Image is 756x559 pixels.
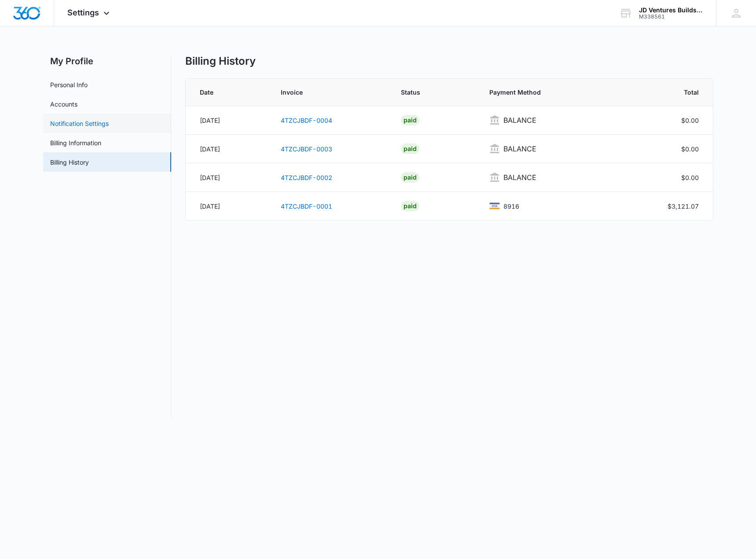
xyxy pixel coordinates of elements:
div: account name [639,7,703,14]
h2: My Profile [43,55,171,68]
a: 4TZCJBDF-0001 [281,202,332,210]
a: Personal Info [50,80,88,89]
div: account id [639,14,703,20]
div: PAID [401,143,419,154]
a: Notification Settings [50,119,109,128]
td: $0.00 [620,163,712,192]
a: Billing Information [50,138,101,147]
span: Date [200,88,247,97]
span: brandLabels.visa ending with [503,202,519,211]
td: [DATE] [186,106,270,135]
a: 4TZCJBDF-0004 [281,117,332,124]
td: $0.00 [620,106,712,135]
td: [DATE] [186,163,270,192]
div: PAID [401,115,419,125]
p: BALANCE [503,143,536,154]
div: PAID [401,201,419,211]
td: [DATE] [186,192,270,221]
span: Settings [67,8,99,17]
a: 4TZCJBDF-0002 [281,174,332,181]
a: Billing History [50,158,89,167]
span: Payment Method [489,88,597,97]
span: Status [401,88,455,97]
td: $3,121.07 [620,192,712,221]
span: Invoice [281,88,367,97]
a: Accounts [50,99,77,109]
div: PAID [401,172,419,183]
a: 4TZCJBDF-0003 [281,145,332,153]
p: BALANCE [503,172,536,183]
td: $0.00 [620,135,712,163]
span: Total [643,88,698,97]
h1: Billing History [185,55,256,68]
td: [DATE] [186,135,270,163]
p: BALANCE [503,115,536,125]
